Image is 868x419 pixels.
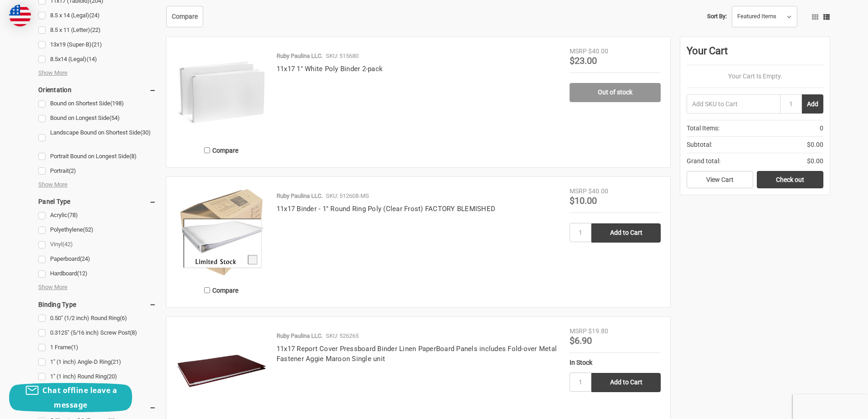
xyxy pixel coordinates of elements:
div: MSRP [570,186,587,196]
a: Out of stock [570,83,661,102]
span: (14) [87,56,97,62]
a: Paperboard [38,253,156,265]
a: 8.5x14 (Legal) [38,53,156,66]
input: Add to Cart [591,373,661,392]
span: $23.00 [570,55,597,66]
a: Landscape Bound on Shortest Side [38,127,156,148]
span: $10.00 [570,195,597,206]
label: Compare [176,283,267,298]
h5: Orientation [38,84,156,95]
span: 0 [820,124,823,133]
p: Ruby Paulina LLC. [277,52,323,61]
span: (2) [69,167,76,174]
h5: Panel Type [38,196,156,207]
span: (42) [62,241,73,248]
span: (52) [83,226,93,233]
h5: Binding Type [38,299,156,310]
span: (24) [80,255,90,262]
a: 11x17 1" White Poly Binder 2-pack [277,65,383,73]
img: 11x17 Report Cover Pressboard Binder Linen PaperBoard Panels includes Fold-over Metal Fastener Ag... [176,326,267,418]
span: (21) [111,358,121,365]
a: 1" (1 inch) Round Ring [38,371,156,383]
input: Add to Cart [591,223,661,243]
span: Chat offline leave a message [42,385,117,410]
a: Bound on Shortest Side [38,98,156,110]
span: $0.00 [807,156,823,166]
a: View Cart [687,171,753,188]
button: Add [802,94,823,114]
iframe: Google Customer Reviews [793,394,868,419]
a: Compare [166,6,203,28]
a: Portrait [38,165,156,177]
a: 1 Frame [38,341,156,354]
a: Hardboard [38,268,156,280]
span: (12) [77,270,87,277]
label: Compare [176,143,267,158]
input: Compare [204,287,210,293]
p: SKU: 515680 [326,52,359,61]
button: Chat offline leave a message [9,383,132,412]
span: Show More [38,68,67,78]
p: Ruby Paulina LLC. [277,331,323,341]
a: Check out [757,171,823,188]
label: Sort By: [707,10,727,23]
span: Total Items: [687,124,719,133]
span: $40.00 [588,187,608,195]
span: (78) [67,212,78,218]
p: Ruby Paulina LLC. [277,191,323,201]
div: In Stock [570,358,661,367]
a: 11x17 Report Cover Pressboard Binder Linen PaperBoard Panels includes Fold-over Metal Fastener Ag... [277,345,557,363]
span: $0.00 [807,140,823,150]
a: 0.3125" (5/16 inch) Screw Post [38,327,156,339]
a: Portrait Bound on Longest Side [38,150,156,163]
span: (1) [71,344,78,351]
span: (8) [129,153,137,160]
input: Compare [204,147,210,153]
a: Polyethylene [38,224,156,236]
p: Your Cart Is Empty. [687,72,823,81]
img: 11x17 Binder - 1" Round Ring Poly (Clear Frost) FACTORY BLEMISHED [176,186,267,278]
span: (54) [109,114,120,121]
a: 11x17 Binder - 1" Round Ring Poly (Clear Frost) FACTORY BLEMISHED [277,205,495,213]
span: Show More [38,180,67,189]
div: MSRP [570,326,587,336]
img: duty and tax information for United States [9,5,31,26]
p: SKU: 526265 [326,331,359,341]
span: Grand total: [687,156,720,166]
a: 8.5 x 11 (Letter) [38,24,156,36]
span: (6) [120,315,127,321]
span: $6.90 [570,335,592,346]
img: 11x17 1" White Poly Binder 2-pack [176,47,267,138]
span: (8) [130,329,137,336]
a: 0.50" (1/2 inch) Round Ring [38,312,156,325]
span: Subtotal: [687,140,712,150]
span: Show More [38,283,67,292]
p: SKU: 512608-MS [326,191,369,201]
a: Acrylic [38,209,156,222]
span: $40.00 [588,47,608,55]
a: 8.5 x 14 (Legal) [38,10,156,22]
span: (24) [89,12,100,19]
a: Vinyl [38,238,156,251]
span: (20) [107,373,117,380]
div: MSRP [570,47,587,56]
span: (22) [90,26,101,33]
a: Bound on Longest Side [38,112,156,124]
span: (198) [110,100,124,107]
span: $19.80 [588,327,608,335]
div: Your Cart [687,43,823,65]
a: 1" (1 inch) Angle-D Ring [38,356,156,368]
a: 13x19 (Super-B) [38,39,156,51]
span: (30) [140,129,151,136]
span: (21) [92,41,102,48]
input: Add SKU to Cart [687,94,780,114]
